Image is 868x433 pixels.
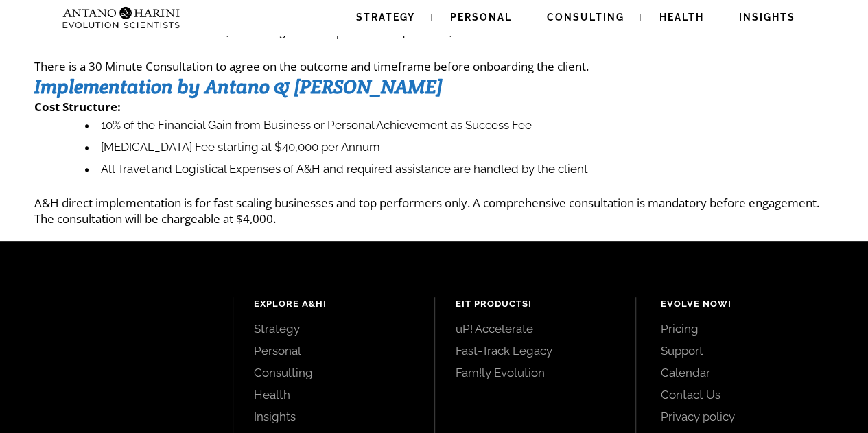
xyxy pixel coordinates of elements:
a: Insights [254,409,414,424]
li: 10% of the Financial Gain from Business or Personal Achievement as Success Fee [85,115,834,137]
p: There is a 30 Minute Consultation to agree on the outcome and timeframe before onboarding the cli... [34,58,834,74]
a: Fast-Track Legacy [456,343,615,358]
a: uP! Accelerate [456,321,615,336]
span: Health [659,12,704,23]
div: v 4.0.25 [38,22,67,33]
li: All Travel and Logistical Expenses of A&H and required assistance are handled by the client [85,159,834,180]
a: Fam!ly Evolution [456,365,615,380]
div: Domain: [DOMAIN_NAME] [36,36,151,47]
h4: Explore A&H! [254,297,414,311]
span: Strategy [356,12,415,23]
img: logo_orange.svg [22,22,33,33]
strong: Cost Structure: [34,99,121,115]
li: [MEDICAL_DATA] Fee starting at $40,000 per Annum [85,137,834,159]
a: Health [254,387,414,402]
h4: Evolve Now! [660,297,837,311]
div: Domain Overview [52,81,123,90]
div: Keywords by Traffic [152,81,231,90]
img: website_grey.svg [22,36,33,47]
h4: EIT Products! [456,297,615,311]
span: Consulting [547,12,624,23]
a: Personal [254,343,414,358]
img: tab_keywords_by_traffic_grey.svg [137,80,148,91]
a: Strategy [254,321,414,336]
span: Insights [739,12,795,23]
img: tab_domain_overview_orange.svg [37,80,48,91]
a: Calendar [660,365,837,380]
strong: Implementation by Antano & [PERSON_NAME] [34,74,443,99]
a: Privacy policy [660,409,837,424]
span: Personal [450,12,512,23]
p: A&H direct implementation is for fast scaling businesses and top performers only. A comprehensive... [34,195,834,226]
a: Contact Us [660,387,837,402]
a: Consulting [254,365,414,380]
a: Support [660,343,837,358]
a: Pricing [660,321,837,336]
